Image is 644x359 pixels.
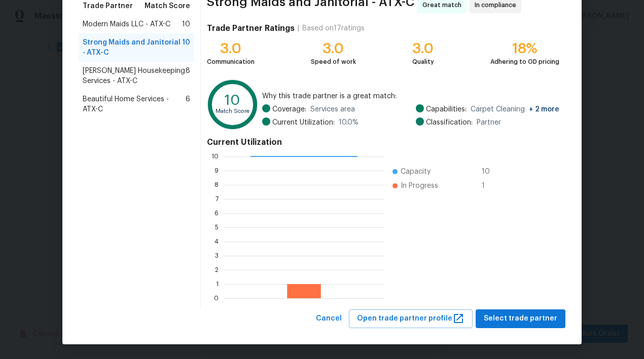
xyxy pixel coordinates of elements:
[302,23,365,33] div: Based on 17 ratings
[357,312,464,325] span: Open trade partner profile
[490,44,559,54] div: 18%
[316,312,342,325] span: Cancel
[295,23,302,33] div: |
[182,37,190,58] span: 10
[312,309,346,328] button: Cancel
[215,253,219,259] text: 3
[401,181,438,191] span: In Progress
[211,153,219,159] text: 10
[207,23,295,33] h4: Trade Partner Ratings
[216,108,249,114] text: Match Score
[83,37,182,58] span: Strong Maids and Janitorial - ATX-C
[145,1,190,11] span: Match Score
[412,44,434,54] div: 3.0
[401,167,431,177] span: Capacity
[476,309,565,328] button: Select trade partner
[214,295,219,301] text: 0
[426,104,467,114] span: Capabilities:
[215,267,219,273] text: 2
[182,19,190,29] span: 10
[412,57,434,67] div: Quality
[349,309,473,328] button: Open trade partner profile
[83,1,133,11] span: Trade Partner
[216,196,219,202] text: 7
[477,117,501,128] span: Partner
[426,117,473,128] span: Classification:
[215,224,219,230] text: 5
[272,104,306,114] span: Coverage:
[339,117,359,128] span: 10.0 %
[482,167,498,177] span: 10
[490,57,559,67] div: Adhering to OD pricing
[214,168,219,174] text: 9
[83,19,170,29] span: Modern Maids LLC - ATX-C
[311,44,356,54] div: 3.0
[310,104,355,114] span: Services area
[83,66,186,86] span: [PERSON_NAME] Housekeeping Services - ATX-C
[216,281,219,287] text: 1
[186,66,190,86] span: 8
[207,137,559,147] h4: Current Utilization
[225,93,240,107] text: 10
[484,312,557,325] span: Select trade partner
[262,91,559,101] span: Why this trade partner is a great match:
[311,57,356,67] div: Speed of work
[186,94,190,114] span: 6
[214,182,219,188] text: 8
[482,181,498,191] span: 1
[471,104,559,114] span: Carpet Cleaning
[207,57,255,67] div: Communication
[207,44,255,54] div: 3.0
[214,238,219,245] text: 4
[214,210,219,216] text: 6
[529,106,559,113] span: + 2 more
[83,94,186,114] span: Beautiful Home Services - ATX-C
[272,117,335,128] span: Current Utilization:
